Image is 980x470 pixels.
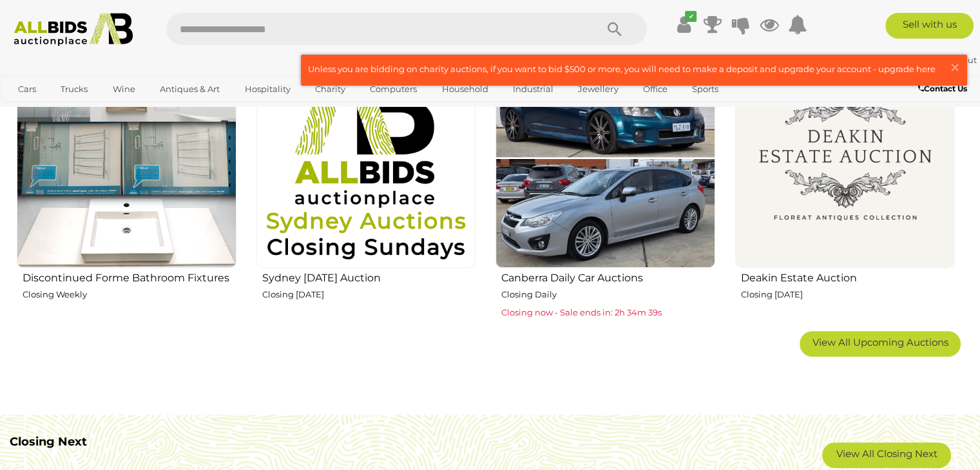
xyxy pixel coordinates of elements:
h2: Sydney [DATE] Auction [262,269,476,284]
a: Charity [307,79,354,100]
span: × [949,55,961,80]
p: Closing [DATE] [741,287,955,302]
span: Closing now - Sale ends in: 2h 34m 39s [501,307,662,317]
a: Discontinued Forme Bathroom Fixtures Closing Weekly [16,48,236,321]
p: Closing [DATE] [262,287,476,302]
a: Office [635,79,676,100]
a: Sydney [DATE] Auction Closing [DATE] [256,48,476,321]
h2: Canberra Daily Car Auctions [501,269,715,284]
h2: Deakin Estate Auction [741,269,955,284]
a: View All Closing Next [822,442,951,468]
button: Search [582,13,647,45]
a: [GEOGRAPHIC_DATA] [10,100,118,121]
a: Industrial [504,79,562,100]
a: Sports [684,79,727,100]
a: Canberra Daily Car Auctions Closing Daily Closing now - Sale ends in: 2h 34m 39s [495,48,715,321]
b: Closing Next [10,435,87,449]
img: Canberra Daily Car Auctions [495,48,715,268]
h2: Discontinued Forme Bathroom Fixtures [23,269,236,284]
p: Closing Daily [501,287,715,302]
a: Trucks [52,79,96,100]
a: Deakin Estate Auction Closing [DATE] [735,48,955,321]
a: ✔ [674,13,693,36]
a: Antiques & Art [151,79,228,100]
a: Computers [361,79,425,100]
a: Jewellery [570,79,626,100]
img: Deakin Estate Auction [735,48,955,268]
img: Allbids.com.au [7,13,140,46]
a: Household [434,79,497,100]
a: Wine [104,79,144,100]
a: Cars [10,79,44,100]
img: Discontinued Forme Bathroom Fixtures [17,48,236,268]
a: Contact Us [918,82,970,96]
a: Hospitality [236,79,299,100]
b: Contact Us [918,84,967,93]
a: Sell with us [885,13,974,39]
p: Closing Weekly [23,287,236,302]
i: ✔ [685,11,697,22]
span: View All Upcoming Auctions [812,336,948,348]
img: Sydney Sunday Auction [256,48,476,268]
a: View All Upcoming Auctions [800,331,961,357]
